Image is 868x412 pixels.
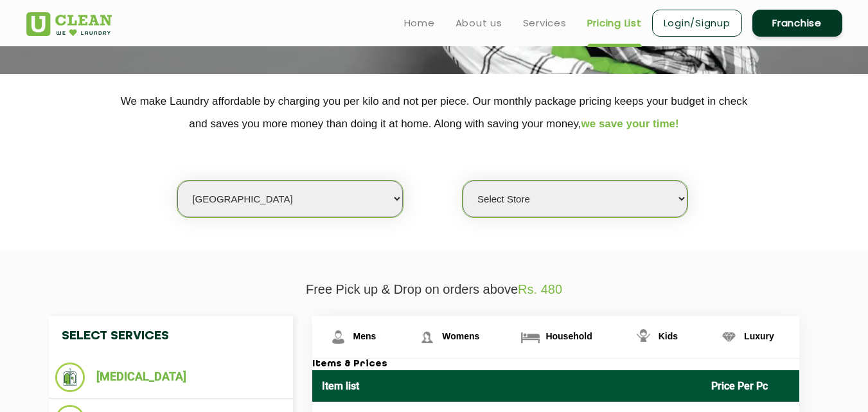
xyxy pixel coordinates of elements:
th: Item list [312,370,702,402]
img: Household [519,326,542,348]
img: Mens [327,326,350,348]
p: We make Laundry affordable by charging you per kilo and not per piece. Our monthly package pricin... [26,90,842,135]
img: Dry Cleaning [55,363,85,392]
span: Rs. 480 [518,282,562,296]
img: UClean Laundry and Dry Cleaning [26,12,112,36]
th: Price Per Pc [702,370,799,402]
a: Franchise [752,10,842,37]
a: Login/Signup [652,10,742,37]
span: Womens [442,331,479,341]
a: Pricing List [587,15,642,31]
span: Kids [659,331,678,341]
a: Home [404,15,435,31]
img: Kids [632,326,655,348]
img: Luxury [718,326,740,348]
p: Free Pick up & Drop on orders above [26,282,842,297]
span: Luxury [744,331,774,341]
a: About us [456,15,502,31]
img: Womens [416,326,438,348]
span: Mens [353,331,376,341]
li: [MEDICAL_DATA] [55,363,287,392]
span: we save your time! [581,118,679,130]
a: Services [523,15,567,31]
h3: Items & Prices [312,359,799,370]
h4: Select Services [49,316,293,356]
span: Household [545,331,592,341]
